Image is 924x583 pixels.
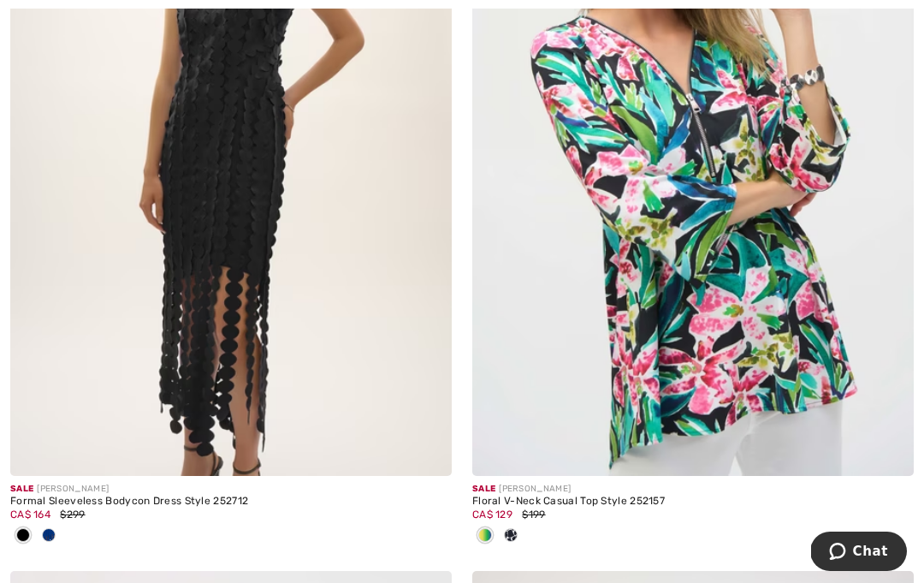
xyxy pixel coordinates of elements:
div: Floral V-Neck Casual Top Style 252157 [472,496,914,508]
div: Black [10,522,36,550]
div: [PERSON_NAME] [472,483,914,496]
div: Royal Sapphire 163 [36,522,62,550]
span: CA$ 129 [472,509,512,521]
div: [PERSON_NAME] [10,483,452,496]
div: Black/Multi [472,522,498,550]
span: CA$ 164 [10,509,50,521]
span: Sale [472,484,495,494]
div: Formal Sleeveless Bodycon Dress Style 252712 [10,496,452,508]
span: Sale [10,484,33,494]
iframe: Opens a widget where you can chat to one of our agents [811,532,907,574]
span: $199 [522,509,545,521]
div: Vanilla/Midnight Blue [498,522,524,550]
span: $299 [60,509,85,521]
